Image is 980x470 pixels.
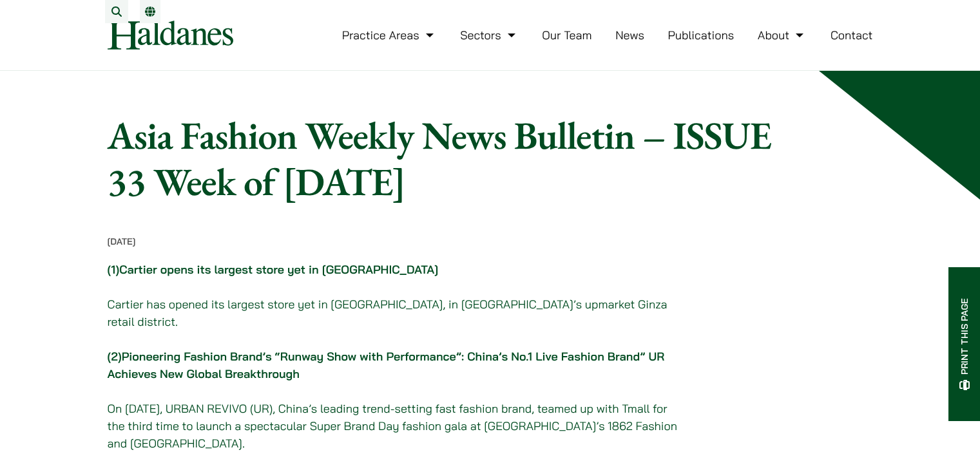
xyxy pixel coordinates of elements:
p: Cartier has opened its largest store yet in [GEOGRAPHIC_DATA], in [GEOGRAPHIC_DATA]’s upmarket Gi... [108,296,682,330]
a: Our Team [542,28,591,42]
a: Cartier opens its largest store yet in [GEOGRAPHIC_DATA] [119,262,438,277]
a: Contact [831,28,873,42]
a: News [615,28,644,42]
a: Publications [668,28,735,42]
h1: Asia Fashion Weekly News Bulletin – ISSUE 33 Week of [DATE] [108,112,776,205]
strong: (1) [108,262,439,277]
a: Sectors [460,28,518,42]
p: On [DATE], URBAN REVIVO (UR), China’s leading trend-setting fast fashion brand, teamed up with Tm... [108,400,682,452]
strong: (2) [108,349,665,381]
img: Logo of Haldanes [108,21,233,50]
a: Switch to EN [145,6,155,17]
a: About [758,28,807,42]
a: Pioneering Fashion Brand’s “Runway Show with Performance”: China’s No.1 Live Fashion Brand” UR Ac... [108,349,665,381]
time: [DATE] [108,236,136,247]
a: Practice Areas [342,28,437,42]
